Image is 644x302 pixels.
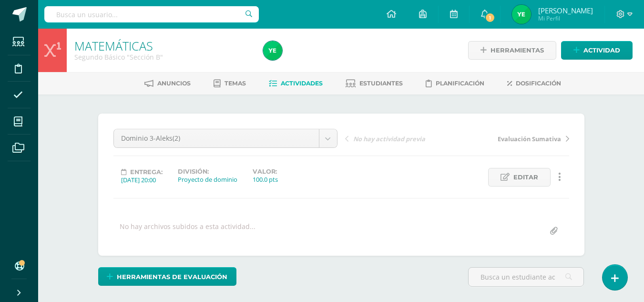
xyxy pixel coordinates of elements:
[269,76,323,91] a: Actividades
[513,168,538,186] span: Editar
[426,76,484,91] a: Planificación
[117,268,227,286] span: Herramientas de evaluación
[468,41,556,60] a: Herramientas
[144,76,191,91] a: Anuncios
[253,168,278,175] label: Valor:
[74,52,252,62] div: Segundo Básico 'Sección B'
[457,134,569,143] a: Evaluación Sumativa
[157,80,191,87] span: Anuncios
[114,129,337,147] a: Dominio 3-Aleks(2)
[120,222,256,240] div: No hay archivos subidos a esta actividad...
[253,175,278,184] div: 100.0 pts
[214,76,246,91] a: Temas
[121,129,312,147] span: Dominio 3-Aleks(2)
[346,76,403,91] a: Estudiantes
[74,38,153,54] a: MATEMÁTICAS
[178,175,237,184] div: Proyecto de dominio
[74,39,252,52] h1: MATEMÁTICAS
[98,267,236,286] a: Herramientas de evaluación
[469,268,583,286] input: Busca un estudiante aquí...
[538,14,593,22] span: Mi Perfil
[516,80,561,87] span: Dosificación
[491,42,544,59] span: Herramientas
[512,5,531,24] img: 4ea334474c4703b1ef172f7c323679cf.png
[178,168,237,175] label: División:
[353,135,425,143] span: No hay actividad previa
[507,76,561,91] a: Dosificación
[44,6,259,22] input: Busca un usuario...
[130,168,163,176] span: Entrega:
[583,42,620,59] span: Actividad
[121,176,163,184] div: [DATE] 20:00
[359,80,403,87] span: Estudiantes
[225,80,246,87] span: Temas
[436,80,484,87] span: Planificación
[561,41,633,60] a: Actividad
[281,80,323,87] span: Actividades
[538,6,593,15] span: [PERSON_NAME]
[485,12,495,23] span: 1
[498,135,561,143] span: Evaluación Sumativa
[263,41,282,60] img: 4ea334474c4703b1ef172f7c323679cf.png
